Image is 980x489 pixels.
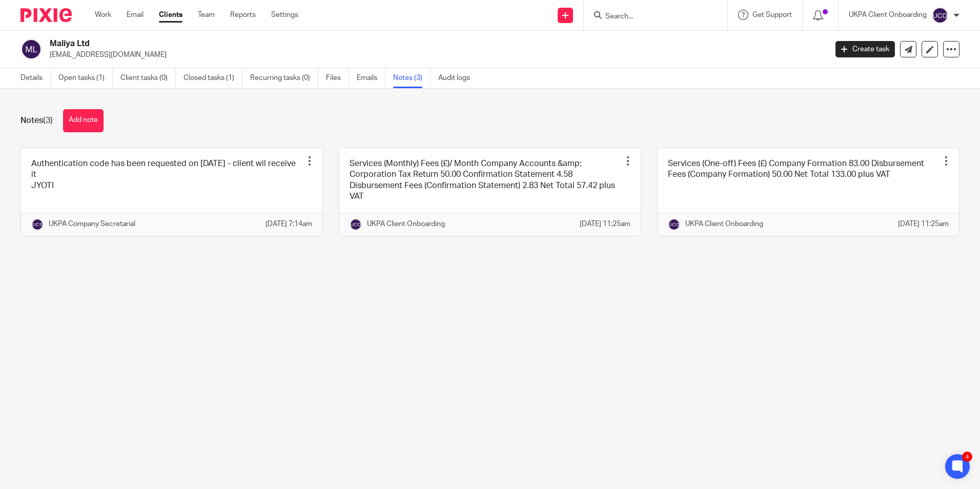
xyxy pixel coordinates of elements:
[326,68,349,88] a: Files
[50,38,666,49] h2: Maliya Ltd
[849,10,927,20] p: UKPA Client Onboarding
[49,219,135,229] p: UKPA Company Secretarial
[393,68,431,88] a: Notes (3)
[250,68,318,88] a: Recurring tasks (0)
[159,10,182,20] a: Clients
[198,10,215,20] a: Team
[604,12,697,22] input: Search
[120,68,176,88] a: Client tasks (0)
[127,10,144,20] a: Email
[357,68,385,88] a: Emails
[271,10,298,20] a: Settings
[43,116,53,125] span: (3)
[668,218,680,231] img: svg%3E
[21,68,51,88] a: Details
[932,7,948,24] img: svg%3E
[21,115,53,126] h1: Notes
[63,109,104,132] button: Add note
[350,218,362,231] img: svg%3E
[31,218,44,231] img: svg%3E
[50,50,820,60] p: [EMAIL_ADDRESS][DOMAIN_NAME]
[58,68,113,88] a: Open tasks (1)
[685,219,763,229] p: UKPA Client Onboarding
[183,68,242,88] a: Closed tasks (1)
[266,219,312,229] p: [DATE] 7:14am
[438,68,478,88] a: Audit logs
[580,219,630,229] p: [DATE] 11:25am
[95,10,111,20] a: Work
[230,10,256,20] a: Reports
[21,8,72,22] img: Pixie
[21,38,42,60] img: svg%3E
[898,219,949,229] p: [DATE] 11:25am
[367,219,445,229] p: UKPA Client Onboarding
[835,41,895,57] a: Create task
[752,11,792,18] span: Get Support
[962,452,972,462] div: 4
